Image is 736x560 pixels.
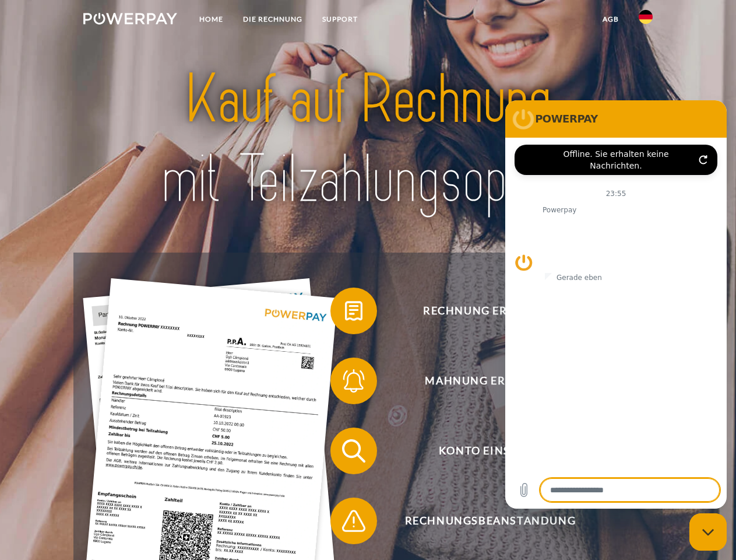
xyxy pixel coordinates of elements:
span: Rechnungsbeanstandung [347,498,633,544]
img: qb_search.svg [339,436,368,466]
button: Konto einsehen [330,428,633,474]
img: title-powerpay_de.svg [111,56,625,223]
img: logo-powerpay-white.svg [83,13,177,24]
span: Mahnung erhalten? [347,358,633,404]
img: qb_bell.svg [339,366,368,395]
button: Rechnungsbeanstandung [330,498,633,544]
button: Mahnung erhalten? [330,358,633,404]
img: qb_warning.svg [339,506,368,535]
button: Rechnung erhalten? [330,288,633,334]
a: DIE RECHNUNG [233,9,312,30]
span: Konto einsehen [347,428,633,474]
img: qb_bill.svg [339,296,368,325]
a: agb [593,9,629,30]
iframe: Messaging-Fenster [505,100,727,509]
a: SUPPORT [312,9,368,30]
iframe: Schaltfläche zum Öffnen des Messaging-Fensters; Konversation läuft [689,513,727,551]
span: Rechnung erhalten? [347,288,633,334]
img: de [639,10,653,24]
a: Home [189,9,233,30]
